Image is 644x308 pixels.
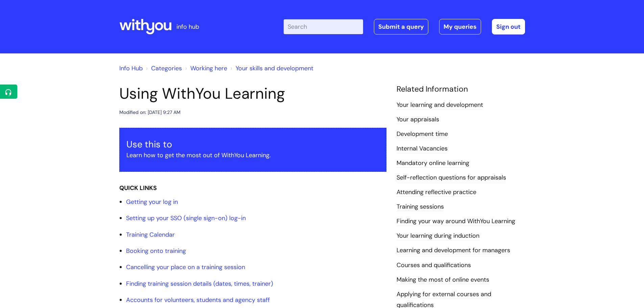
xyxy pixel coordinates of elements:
[190,64,227,72] a: Working here
[397,101,483,110] a: Your learning and development
[126,296,270,304] a: Accounts for volunteers, students and agency staff
[397,173,506,182] a: Self-reflection questions for appraisals
[126,214,246,222] a: Setting up your SSO (single sign-on) log-in
[492,19,525,34] a: Sign out
[126,139,379,150] h3: Use this to
[236,64,313,72] a: Your skills and development
[284,19,525,34] div: | -
[397,261,471,270] a: Courses and qualifications
[126,150,379,161] p: Learn how to get the most out of WithYou Learning.
[126,263,245,271] a: Cancelling your place on a training session
[397,203,444,211] a: Training sessions
[397,217,515,226] a: Finding your way around WithYou Learning
[144,63,182,74] li: Solution home
[397,159,469,168] a: Mandatory online learning
[151,64,182,72] a: Categories
[176,21,199,32] p: info hub
[126,247,186,255] a: Booking onto training
[397,130,448,139] a: Development time
[397,85,525,94] h4: Related Information
[126,280,273,288] a: Finding training session details (dates, times, trainer)
[119,64,143,72] a: Info Hub
[439,19,481,34] a: My queries
[397,232,479,240] a: Your learning during induction
[119,85,386,103] h1: Using WithYou Learning
[397,144,448,153] a: Internal Vacancies
[397,188,476,197] a: Attending reflective practice
[229,63,313,74] li: Your skills and development
[126,231,175,239] a: Training Calendar
[184,63,227,74] li: Working here
[374,19,428,34] a: Submit a query
[397,246,510,255] a: Learning and development for managers
[284,19,363,34] input: Search
[126,198,178,206] a: Getting your log in
[119,184,157,192] strong: QUICK LINKS
[397,276,489,284] a: Making the most of online events
[397,115,439,124] a: Your appraisals
[119,108,181,117] div: Modified on: [DATE] 9:27 AM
